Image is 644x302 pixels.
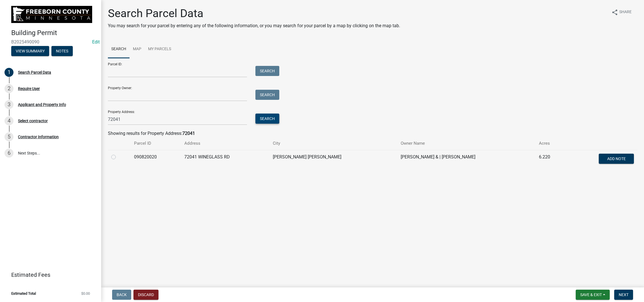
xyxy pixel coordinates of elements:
[536,137,566,150] th: Acres
[607,156,625,161] span: Add Note
[11,49,49,54] wm-modal-confirm: Summary
[580,292,602,297] span: Save & Exit
[92,39,100,45] wm-modal-confirm: Edit Application Number
[397,150,536,169] td: [PERSON_NAME] & | [PERSON_NAME]
[11,29,97,37] h4: Building Permit
[619,9,632,16] span: Share
[181,150,270,169] td: 72041 WINEGLASS RD
[269,150,397,169] td: [PERSON_NAME] [PERSON_NAME]
[11,6,92,23] img: Freeborn County, Minnesota
[536,150,566,169] td: 6.220
[619,292,629,297] span: Next
[607,7,636,18] button: shareShare
[145,40,174,58] a: My Parcels
[108,40,130,58] a: Search
[92,39,100,45] a: Edit
[133,290,158,300] button: Discard
[11,46,49,56] button: View Summary
[397,137,536,150] th: Owner Name
[108,22,400,29] p: You may search for your parcel by entering any of the following information, or you may search fo...
[4,68,13,77] div: 1
[51,49,73,54] wm-modal-confirm: Notes
[255,90,279,100] button: Search
[11,292,36,295] span: Estimated Total
[51,46,73,56] button: Notes
[4,100,13,109] div: 3
[269,137,397,150] th: City
[255,114,279,124] button: Search
[108,130,637,137] div: Showing results for Property Address:
[117,292,127,297] span: Back
[576,290,610,300] button: Save & Exit
[18,87,40,91] div: Require User
[4,116,13,125] div: 4
[18,70,51,74] div: Search Parcel Data
[181,137,270,150] th: Address
[255,66,279,76] button: Search
[131,137,181,150] th: Parcel ID
[4,269,92,280] a: Estimated Fees
[614,290,633,300] button: Next
[108,7,400,20] h1: Search Parcel Data
[18,135,59,139] div: Contractor Information
[18,119,48,123] div: Select contractor
[11,39,90,45] span: B2025490090
[4,84,13,93] div: 2
[4,149,13,158] div: 6
[599,154,634,164] button: Add Note
[182,131,195,136] strong: 72041
[81,292,90,295] span: $0.00
[611,9,618,16] i: share
[130,40,145,58] a: Map
[18,103,66,107] div: Applicant and Property Info
[131,150,181,169] td: 090820020
[112,290,131,300] button: Back
[4,132,13,141] div: 5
